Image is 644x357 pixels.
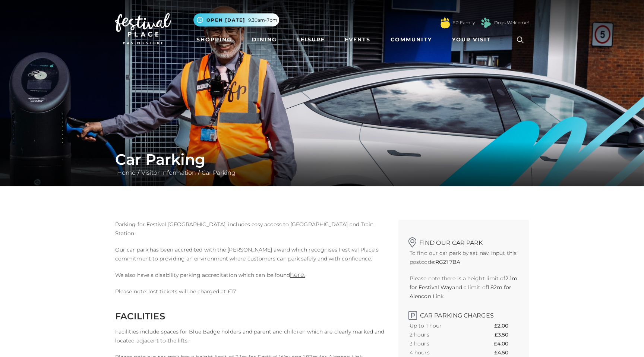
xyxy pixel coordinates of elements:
[410,330,469,339] th: 2 hours
[110,151,534,177] div: / /
[410,249,518,266] p: To find our car park by sat nav, input this postcode:
[193,13,279,26] button: Open [DATE] 9.30am-7pm
[494,339,518,348] th: £4.00
[435,259,461,265] strong: RG21 7BA
[494,348,518,357] th: £4.50
[115,287,387,296] p: Please note: lost tickets will be charged at £17
[248,17,277,23] span: 9.30am-7pm
[115,245,387,263] p: Our car park has been accredited with the [PERSON_NAME] award which recognises Festival Place's c...
[115,327,387,345] p: Facilities include spaces for Blue Badge holders and parent and children which are clearly marked...
[115,13,171,44] img: Festival Place Logo
[206,17,245,23] span: Open [DATE]
[115,151,529,168] h1: Car Parking
[115,221,373,237] span: Parking for Festival [GEOGRAPHIC_DATA], includes easy access to [GEOGRAPHIC_DATA] and Train Station.
[115,169,138,176] a: Home
[342,33,373,47] a: Events
[294,33,328,47] a: Leisure
[388,33,435,47] a: Community
[410,308,518,319] h2: Car Parking Charges
[410,274,518,301] p: Please note there is a height limit of and a limit of
[452,19,475,26] a: FP Family
[452,36,491,44] span: Your Visit
[410,321,469,330] th: Up to 1 hour
[410,339,469,348] th: 3 hours
[495,330,518,339] th: £3.50
[115,311,387,322] h2: FACILITIES
[249,33,280,47] a: Dining
[139,169,198,176] a: Visitor Information
[494,321,518,330] th: £2.00
[494,19,529,26] a: Dogs Welcome!
[115,271,387,279] p: We also have a disability parking accreditation which can be found
[449,33,498,47] a: Your Visit
[200,169,237,176] a: Car Parking
[410,235,518,246] h2: Find our car park
[290,271,305,278] a: here.
[410,348,469,357] th: 4 hours
[193,33,235,47] a: Shopping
